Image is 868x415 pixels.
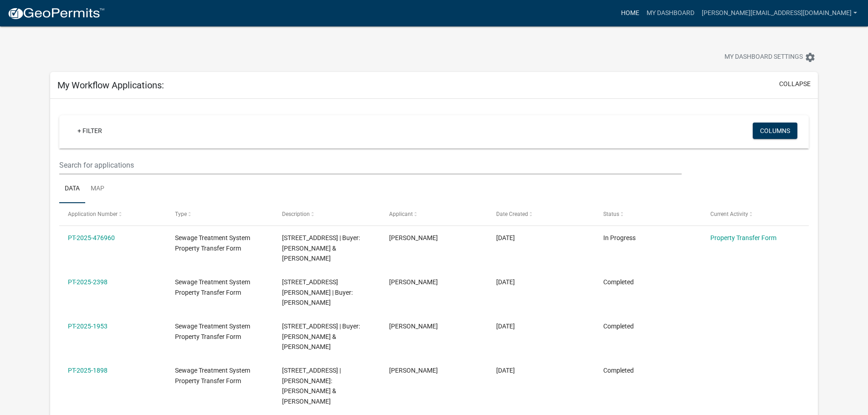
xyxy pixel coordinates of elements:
[603,234,636,241] span: In Progress
[85,174,110,204] a: Map
[496,323,515,330] span: 08/04/2025
[488,203,595,225] datatable-header-cell: Date Created
[698,5,861,22] a: [PERSON_NAME][EMAIL_ADDRESS][DOMAIN_NAME]
[175,323,250,340] span: Sewage Treatment System Property Transfer Form
[805,52,816,63] i: settings
[175,367,250,384] span: Sewage Treatment System Property Transfer Form
[273,203,380,225] datatable-header-cell: Description
[380,203,488,225] datatable-header-cell: Applicant
[68,323,108,330] a: PT-2025-1953
[175,278,250,296] span: Sewage Treatment System Property Transfer Form
[282,278,353,307] span: 41204 ENGSTROM BEACH RD | Buyer: Nicole Olson-Bratlie
[175,211,187,217] span: Type
[643,5,698,22] a: My Dashboard
[166,203,273,225] datatable-header-cell: Type
[603,278,634,286] span: Completed
[68,278,108,286] a: PT-2025-2398
[496,278,515,286] span: 09/08/2025
[389,367,438,374] span: Haley Lueders
[59,156,681,174] input: Search for applications
[617,5,643,22] a: Home
[282,367,341,405] span: 1413 HOOT LAKE DR | Buyer: Kathryn & Kevin Cochran
[59,174,85,204] a: Data
[175,234,250,252] span: Sewage Treatment System Property Transfer Form
[724,52,803,63] span: My Dashboard Settings
[710,234,776,241] a: Property Transfer Form
[603,323,634,330] span: Completed
[779,79,811,89] button: collapse
[57,80,164,91] h5: My Workflow Applications:
[701,203,808,225] datatable-header-cell: Current Activity
[389,323,438,330] span: Haley Lueders
[282,234,360,262] span: 49981 FISH LAKE RD | Buyer: Chad & Mikala Hoge
[68,211,118,217] span: Application Number
[603,211,619,217] span: Status
[496,367,515,374] span: 07/30/2025
[389,234,438,241] span: Haley Lueders
[603,367,634,374] span: Completed
[753,123,797,139] button: Columns
[496,234,515,241] span: 09/11/2025
[68,234,115,241] a: PT-2025-476960
[70,123,109,139] a: + Filter
[717,48,823,66] button: My Dashboard Settingssettings
[282,323,360,351] span: 31587 380TH ST | Buyer: Eric & Jeannie Christians
[282,211,310,217] span: Description
[68,367,108,374] a: PT-2025-1898
[594,203,701,225] datatable-header-cell: Status
[710,211,748,217] span: Current Activity
[389,211,413,217] span: Applicant
[59,203,166,225] datatable-header-cell: Application Number
[496,211,528,217] span: Date Created
[389,278,438,286] span: Haley Lueders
